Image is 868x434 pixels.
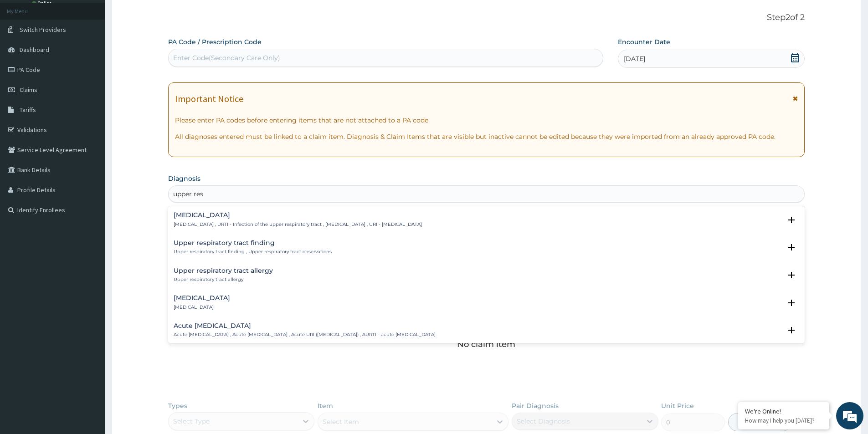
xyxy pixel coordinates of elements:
h4: [MEDICAL_DATA] [174,212,422,219]
i: open select status [786,270,797,281]
p: Please enter PA codes before entering items that are not attached to a PA code [175,116,798,125]
label: Encounter Date [618,37,670,46]
p: Acute [MEDICAL_DATA] , Acute [MEDICAL_DATA] , Acute URI ([MEDICAL_DATA]) , AURTI - acute [MEDICAL... [174,332,436,338]
h4: Upper respiratory tract allergy [174,267,273,274]
div: Chat with us now [47,51,153,63]
img: d_794563401_company_1708531726252_794563401 [17,46,37,68]
label: Diagnosis [168,174,200,183]
p: No claim item [457,340,515,349]
span: Claims [20,86,37,94]
p: Step 2 of 2 [168,13,805,23]
h4: Acute [MEDICAL_DATA] [174,322,436,329]
div: Minimize live chat window [149,5,171,26]
textarea: Type your message and hit 'Enter' [5,249,174,281]
p: [MEDICAL_DATA] , URTI - Infection of the upper respiratory tract , [MEDICAL_DATA] , URI - [MEDICA... [174,221,422,228]
p: All diagnoses entered must be linked to a claim item. Diagnosis & Claim Items that are visible bu... [175,132,798,141]
h1: Important Notice [175,94,243,104]
i: open select status [786,214,797,225]
h4: [MEDICAL_DATA] [174,295,230,301]
span: [DATE] [624,54,645,63]
h4: Upper respiratory tract finding [174,240,332,246]
i: open select status [786,297,797,308]
span: We're online! [53,115,126,207]
div: Enter Code(Secondary Care Only) [173,53,280,62]
p: Upper respiratory tract allergy [174,276,273,283]
span: Dashboard [20,46,49,54]
i: open select status [786,242,797,253]
span: Switch Providers [20,26,66,34]
i: open select status [786,325,797,336]
span: Tariffs [20,106,36,114]
p: Upper respiratory tract finding , Upper respiratory tract observations [174,249,332,255]
div: We're Online! [745,407,822,415]
p: [MEDICAL_DATA] [174,304,230,311]
label: PA Code / Prescription Code [168,37,262,46]
p: How may I help you today? [745,417,822,424]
